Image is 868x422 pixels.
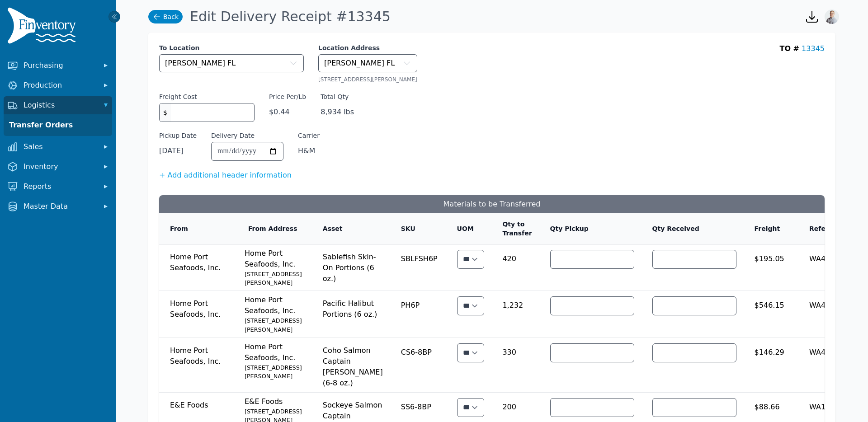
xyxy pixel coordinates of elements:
a: Back [148,10,183,23]
small: [STREET_ADDRESS][PERSON_NAME] [245,316,305,333]
img: Finventory [7,7,80,47]
th: Asset [312,213,390,244]
label: Location Address [318,43,417,52]
span: [PERSON_NAME] FL [165,58,236,69]
span: 200 [502,396,532,413]
div: [STREET_ADDRESS][PERSON_NAME] [318,76,417,83]
span: 1,232 [502,295,532,311]
span: [DATE] [159,142,197,156]
span: 330 [502,342,532,358]
small: [STREET_ADDRESS][PERSON_NAME] [245,270,305,287]
th: From [159,213,237,244]
label: Price Per/Lb [269,92,306,101]
span: Home Port Seafoods, Inc. [170,295,230,320]
label: Freight Cost [159,92,197,101]
span: Reports [24,181,96,192]
small: [STREET_ADDRESS][PERSON_NAME] [245,363,305,380]
span: H&M [298,145,320,156]
span: E&E Foods [170,396,230,411]
a: Transfer Orders [5,116,110,134]
span: Home Port Seafoods, Inc. [245,295,305,333]
span: Home Port Seafoods, Inc. [245,249,305,287]
label: Total Qty [321,92,354,101]
span: Master Data [24,201,96,212]
span: Inventory [24,161,96,172]
td: $546.15 [744,291,798,338]
td: $146.29 [744,338,798,392]
button: Reports [4,178,112,196]
button: Sales [4,138,112,156]
span: Home Port Seafoods, Inc. [170,342,230,367]
img: Joshua Benton [825,9,839,24]
span: Pacific Halibut Portions (6 oz.) [323,295,383,320]
td: $195.05 [744,244,798,291]
th: From Address [237,213,312,244]
td: SBLFSH6P [390,244,446,291]
span: Coho Salmon Captain [PERSON_NAME] (6-8 oz.) [323,342,383,389]
th: Qty to Transfer [491,213,539,244]
th: Freight [744,213,798,244]
span: Logistics [24,100,96,111]
span: Home Port Seafoods, Inc. [170,248,230,273]
h3: Materials to be Transferred [159,195,825,213]
span: 420 [502,248,532,264]
span: Sablefish Skin-On Portions (6 oz.) [323,248,383,284]
button: Purchasing [4,56,112,75]
button: + Add additional header information [159,170,292,181]
a: 13345 [802,44,825,53]
span: Production [24,80,96,91]
th: SKU [390,213,446,244]
label: To Location [159,43,304,52]
td: PH6P [390,291,446,338]
span: Carrier [298,131,320,140]
label: Delivery Date [211,131,255,140]
span: TO # [780,44,800,53]
span: Home Port Seafoods, Inc. [245,342,305,380]
th: Qty Received [642,213,744,244]
button: [PERSON_NAME] FL [318,54,417,72]
button: Logistics [4,96,112,114]
span: $0.44 [269,107,306,117]
h1: Edit Delivery Receipt #13345 [190,9,391,25]
th: UOM [446,213,492,244]
button: [PERSON_NAME] FL [159,54,304,72]
span: Pickup Date [159,131,197,140]
button: Master Data [4,197,112,216]
span: $ [160,103,171,122]
span: 8,934 lbs [321,107,354,117]
td: CS6-8BP [390,338,446,392]
button: Production [4,76,112,94]
span: Sales [24,141,96,152]
th: Qty Pickup [539,213,642,244]
span: Purchasing [24,60,96,71]
button: Inventory [4,158,112,176]
span: [PERSON_NAME] FL [324,58,395,69]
